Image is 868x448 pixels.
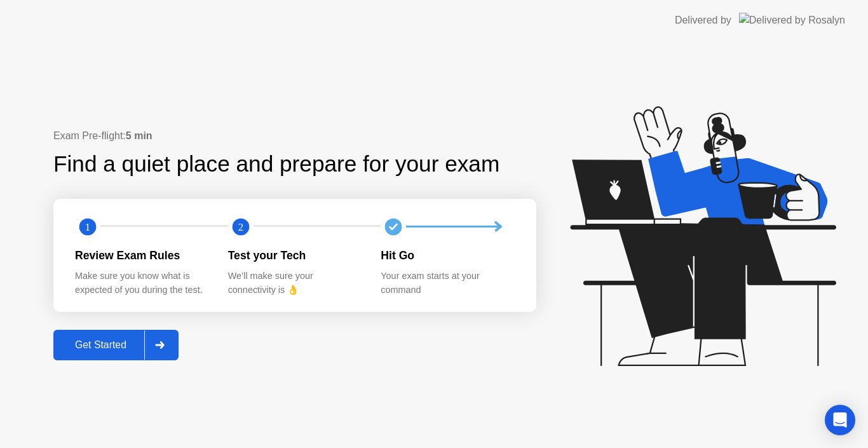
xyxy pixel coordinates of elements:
[238,221,243,233] text: 2
[57,339,144,351] div: Get Started
[228,247,361,264] div: Test your Tech
[228,269,361,297] div: We’ll make sure your connectivity is 👌
[739,13,845,27] img: Delivered by Rosalyn
[381,247,513,264] div: Hit Go
[85,221,90,233] text: 1
[75,247,208,264] div: Review Exam Rules
[381,269,513,297] div: Your exam starts at your command
[825,405,855,435] div: Open Intercom Messenger
[53,128,536,144] div: Exam Pre-flight:
[126,130,153,141] b: 5 min
[75,269,208,297] div: Make sure you know what is expected of you during the test.
[675,13,731,28] div: Delivered by
[53,330,179,360] button: Get Started
[53,147,501,181] div: Find a quiet place and prepare for your exam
